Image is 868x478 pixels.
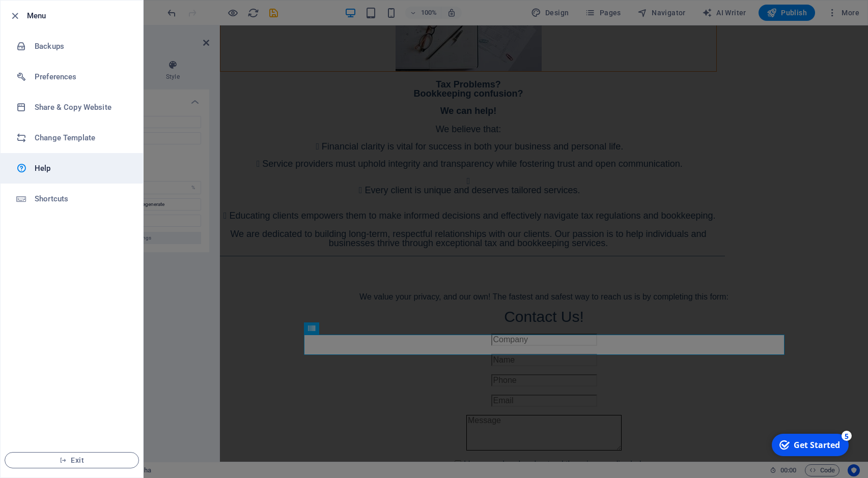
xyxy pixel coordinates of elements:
[35,132,129,144] h6: Change Template
[27,10,135,22] h6: Menu
[35,162,129,174] h6: Help
[5,452,139,468] button: Exit
[13,456,130,464] span: Exit
[35,40,129,52] h6: Backups
[1,153,143,184] a: Help
[75,1,86,11] div: 5
[35,193,129,205] h6: Shortcuts
[6,4,82,26] div: Get Started 5 items remaining, 0% complete
[35,71,129,83] h6: Preferences
[27,10,74,21] div: Get Started
[35,101,129,113] h6: Share & Copy Website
